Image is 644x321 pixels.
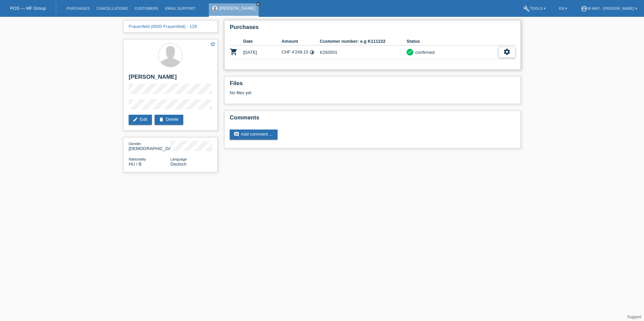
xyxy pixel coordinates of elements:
th: Amount [282,37,320,45]
i: build [523,5,530,12]
i: delete [159,117,164,122]
a: EN ▾ [556,6,571,10]
th: Date [243,37,282,45]
a: Customers [131,6,162,10]
a: deleteDelete [155,115,183,125]
h2: Purchases [230,24,515,34]
h2: Comments [230,114,515,124]
i: close [257,2,260,6]
a: commentAdd comment ... [230,130,278,140]
i: POSP00027983 [230,48,238,56]
i: star_border [210,41,216,47]
div: confirmed [413,49,434,56]
span: Language [170,157,187,161]
h2: Files [230,80,515,90]
i: Instalments (36 instalments) [310,50,315,55]
a: Email Support [162,6,199,10]
a: star_border [210,41,216,48]
div: No files yet [230,90,436,95]
a: POS — MF Group [10,6,46,11]
th: Status [407,37,498,45]
span: Nationality [129,157,146,161]
a: close [256,2,261,6]
a: buildTools ▾ [520,6,549,10]
a: account_circlem-way - [PERSON_NAME] ▾ [577,6,641,10]
i: check [408,49,412,54]
span: Hungary / B / 01.03.2016 [129,162,141,167]
td: [DATE] [243,45,282,59]
td: K293501 [320,45,407,59]
h2: [PERSON_NAME] [129,74,212,84]
a: editEdit [129,115,152,125]
a: Purchases [63,6,93,10]
a: Cancellations [93,6,131,10]
i: account_circle [581,5,587,12]
th: Customer number: e.g K111222 [320,37,407,45]
i: edit [133,117,138,122]
a: [PERSON_NAME] [219,6,255,11]
span: Gender [129,142,141,146]
div: [DEMOGRAPHIC_DATA] [129,141,170,151]
a: Support [627,315,641,319]
span: Deutsch [170,162,187,167]
a: Frauenfeld (8500 Frauenfeld) - 129 [129,24,197,29]
i: settings [503,48,511,56]
td: CHF 4'249.15 [282,45,320,59]
i: comment [234,132,239,137]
